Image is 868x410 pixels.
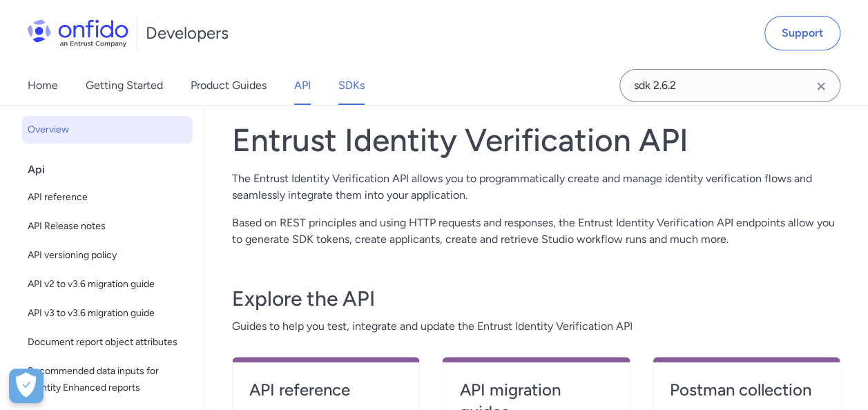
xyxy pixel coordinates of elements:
[22,213,193,240] a: API Release notes
[28,121,187,138] span: Overview
[22,271,193,298] a: API v2 to v3.6 migration guide
[28,247,187,264] span: API versioning policy
[28,189,187,206] span: API reference
[28,334,187,351] span: Document report object attributes
[28,66,58,105] a: Home
[764,16,840,50] a: Support
[9,369,44,403] div: Cookie Preferences
[22,329,193,356] a: Document report object attributes
[232,215,840,248] p: Based on REST principles and using HTTP requests and responses, the Entrust Identity Verification...
[232,318,840,335] span: Guides to help you test, integrate and update the Entrust Identity Verification API
[813,78,829,95] svg: Clear search field button
[619,69,840,102] input: Onfido search input field
[232,121,840,159] h1: Entrust Identity Verification API
[22,358,193,402] a: Recommended data inputs for Identity Enhanced reports
[9,369,44,403] button: Open Preferences
[338,66,365,105] a: SDKs
[28,363,187,396] span: Recommended data inputs for Identity Enhanced reports
[22,300,193,327] a: API v3 to v3.6 migration guide
[22,184,193,211] a: API reference
[28,19,128,47] img: Onfido Logo
[86,66,163,105] a: Getting Started
[191,66,267,105] a: Product Guides
[28,218,187,235] span: API Release notes
[28,305,187,322] span: API v3 to v3.6 migration guide
[294,66,311,105] a: API
[232,285,840,313] h3: Explore the API
[28,276,187,293] span: API v2 to v3.6 migration guide
[22,242,193,269] a: API versioning policy
[249,379,403,401] h4: API reference
[146,22,229,44] h1: Developers
[670,379,823,401] h4: Postman collection
[22,116,193,144] a: Overview
[28,156,198,184] div: Api
[232,170,840,204] p: The Entrust Identity Verification API allows you to programmatically create and manage identity v...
